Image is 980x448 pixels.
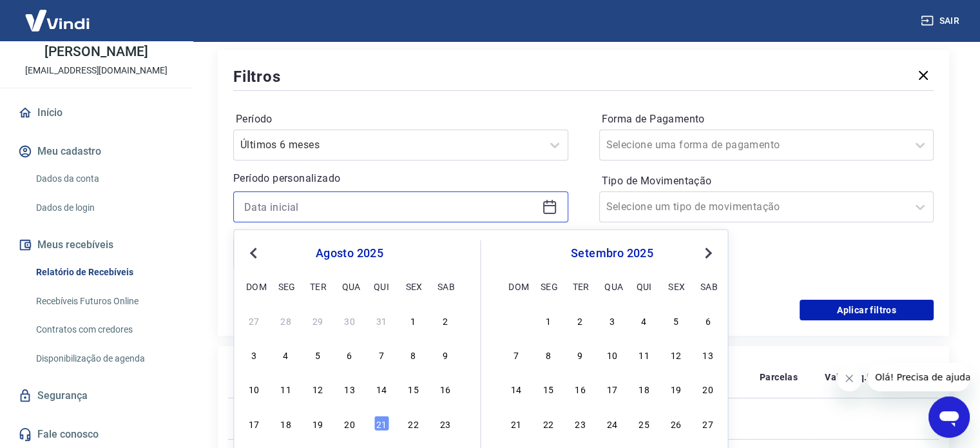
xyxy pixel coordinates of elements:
div: Choose quinta-feira, 7 de agosto de 2025 [374,347,389,362]
label: Tipo de Movimentação [602,173,932,189]
a: Início [15,99,177,127]
div: Choose segunda-feira, 4 de agosto de 2025 [278,347,294,362]
div: Choose segunda-feira, 15 de setembro de 2025 [541,381,556,396]
div: Choose sexta-feira, 19 de setembro de 2025 [668,381,684,396]
div: Choose sexta-feira, 5 de setembro de 2025 [668,313,684,328]
div: sex [405,278,421,293]
div: Choose quarta-feira, 13 de agosto de 2025 [341,381,357,396]
a: Relatório de Recebíveis [31,259,177,286]
div: Choose terça-feira, 29 de julho de 2025 [310,313,325,328]
div: sex [668,278,684,293]
div: seg [278,278,294,293]
div: Choose sábado, 9 de agosto de 2025 [437,347,453,362]
img: Vindi [15,1,99,40]
div: Choose sábado, 13 de setembro de 2025 [700,347,716,362]
div: Choose quarta-feira, 6 de agosto de 2025 [341,347,357,362]
div: Choose sexta-feira, 1 de agosto de 2025 [405,313,421,328]
div: Choose terça-feira, 19 de agosto de 2025 [310,415,325,431]
div: Choose quinta-feira, 4 de setembro de 2025 [637,313,652,328]
p: [PERSON_NAME] [44,45,148,59]
div: Choose terça-feira, 16 de setembro de 2025 [572,381,588,396]
p: [EMAIL_ADDRESS][DOMAIN_NAME] [25,64,168,77]
div: Choose domingo, 3 de agosto de 2025 [246,347,262,362]
div: sab [700,278,716,293]
input: Data inicial [244,197,537,217]
div: Choose quarta-feira, 10 de setembro de 2025 [604,347,620,362]
div: qui [374,278,389,293]
label: Forma de Pagamento [602,112,932,127]
div: Choose domingo, 31 de agosto de 2025 [508,313,524,328]
div: sab [437,278,453,293]
div: Choose segunda-feira, 22 de setembro de 2025 [541,415,556,431]
div: setembro 2025 [507,246,718,261]
div: Choose terça-feira, 12 de agosto de 2025 [310,381,325,396]
div: Choose terça-feira, 5 de agosto de 2025 [310,347,325,362]
div: Choose sexta-feira, 26 de setembro de 2025 [668,415,684,431]
div: ter [572,278,588,293]
button: Meus recebíveis [15,231,177,259]
button: Meu cadastro [15,137,177,166]
iframe: Mensagem da empresa [867,363,970,391]
div: Choose terça-feira, 9 de setembro de 2025 [572,347,588,362]
p: Período personalizado [233,171,568,186]
div: Choose quarta-feira, 30 de julho de 2025 [341,313,357,328]
div: Choose sábado, 16 de agosto de 2025 [437,381,453,396]
div: Choose domingo, 10 de agosto de 2025 [246,381,262,396]
div: Choose domingo, 21 de setembro de 2025 [508,415,524,431]
div: Choose sexta-feira, 22 de agosto de 2025 [405,415,421,431]
iframe: Botão para abrir a janela de mensagens [928,396,970,438]
div: Choose segunda-feira, 18 de agosto de 2025 [278,415,294,431]
div: Choose quinta-feira, 14 de agosto de 2025 [374,381,389,396]
div: dom [508,278,524,293]
div: qua [604,278,620,293]
div: Choose quinta-feira, 25 de setembro de 2025 [637,415,652,431]
div: qua [341,278,357,293]
div: Choose terça-feira, 2 de setembro de 2025 [572,313,588,328]
h5: Filtros [233,66,281,87]
a: Segurança [15,382,177,410]
a: Contratos com credores [31,317,177,343]
div: agosto 2025 [244,246,454,261]
button: Sair [918,9,965,33]
div: Choose segunda-feira, 28 de julho de 2025 [278,313,294,328]
div: qui [637,278,652,293]
iframe: Fechar mensagem [836,365,862,391]
div: Choose quarta-feira, 3 de setembro de 2025 [604,313,620,328]
div: Choose sábado, 23 de agosto de 2025 [437,415,453,431]
p: Parcelas [760,371,798,384]
div: Choose terça-feira, 23 de setembro de 2025 [572,415,588,431]
div: Choose segunda-feira, 11 de agosto de 2025 [278,381,294,396]
div: Choose sábado, 27 de setembro de 2025 [700,415,716,431]
button: Aplicar filtros [800,300,934,320]
div: Choose quarta-feira, 20 de agosto de 2025 [341,415,357,431]
div: Choose sábado, 2 de agosto de 2025 [437,313,453,328]
div: Choose sábado, 20 de setembro de 2025 [700,381,716,396]
a: Disponibilização de agenda [31,346,177,372]
div: Choose quarta-feira, 24 de setembro de 2025 [604,415,620,431]
div: Choose segunda-feira, 8 de setembro de 2025 [541,347,556,362]
div: Choose quarta-feira, 17 de setembro de 2025 [604,381,620,396]
p: Valor Líq. [825,371,867,384]
div: seg [541,278,556,293]
div: Choose domingo, 14 de setembro de 2025 [508,381,524,396]
div: Choose quinta-feira, 31 de julho de 2025 [374,313,389,328]
span: Olá! Precisa de ajuda? [8,9,108,19]
div: Choose segunda-feira, 1 de setembro de 2025 [541,313,556,328]
div: dom [246,278,262,293]
div: Choose sábado, 6 de setembro de 2025 [700,313,716,328]
div: Choose quinta-feira, 21 de agosto de 2025 [374,415,389,431]
div: ter [310,278,325,293]
div: Choose sexta-feira, 8 de agosto de 2025 [405,347,421,362]
button: Previous Month [245,246,261,261]
div: Choose quinta-feira, 18 de setembro de 2025 [637,381,652,396]
div: Choose domingo, 17 de agosto de 2025 [246,415,262,431]
button: Next Month [700,246,716,261]
label: Período [236,112,566,127]
div: Choose domingo, 7 de setembro de 2025 [508,347,524,362]
a: Recebíveis Futuros Online [31,288,177,315]
div: Choose domingo, 27 de julho de 2025 [246,313,262,328]
a: Dados da conta [31,166,177,192]
a: Dados de login [31,195,177,221]
div: Choose sexta-feira, 12 de setembro de 2025 [668,347,684,362]
div: Choose sexta-feira, 15 de agosto de 2025 [405,381,421,396]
